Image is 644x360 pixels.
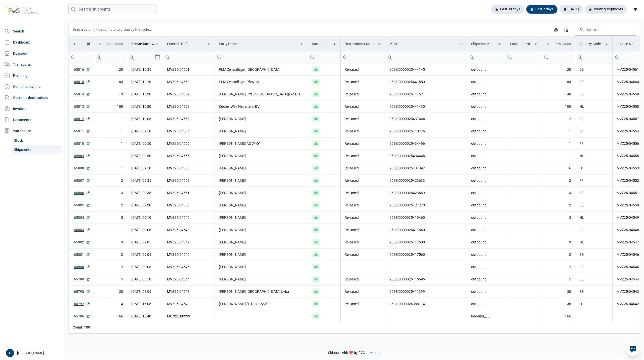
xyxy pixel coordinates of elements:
td: 1 [94,224,127,236]
td: 1 [542,125,575,137]
td: [PERSON_NAME] [215,211,308,224]
td: 1 [94,162,127,174]
td: Filter cell [575,51,613,63]
a: Dossiers [2,48,62,58]
a: 65812 [74,116,90,121]
td: MVZ25-04543 [163,285,215,298]
span: Show filter options for column 'Country Code' [605,42,608,46]
td: MVZ25-04559 [163,88,215,100]
td: Released [341,174,385,187]
td: MVZ25-04549 [163,211,215,224]
span: Show filter options for column 'Party Name' [300,42,304,46]
td: Filter cell [163,51,215,63]
td: inbound_00 [467,310,506,322]
span: Show filter options for column 'Id' [73,42,76,46]
td: 25BEI0000025437465 [385,113,467,125]
td: 3 [94,187,127,199]
div: Search box [575,51,584,63]
a: 65803 [74,227,90,232]
a: Transports [2,59,62,69]
td: BE [575,248,613,261]
td: FR [575,125,613,137]
a: 65804 [74,215,90,220]
td: MVZ25-04545 [163,261,215,273]
a: Stock [12,136,62,145]
td: 166 [94,310,127,322]
div: Search box [613,51,622,63]
td: 6 [542,162,575,174]
span: Show filter options for column 'MRN' [459,42,463,46]
div: Export all data to Excel [551,25,560,34]
td: 25BEI0000025441580 [385,76,467,88]
td: Column Shipment Kind [467,37,506,51]
td: outbound [467,150,506,162]
span: Show filter options for column 'Container Nr' [534,42,538,46]
td: 83 [542,76,575,88]
span: Show filter options for column 'Item Count' [546,42,550,46]
input: Filter cell [69,51,94,63]
td: MVZ25-04556 [163,137,215,150]
td: 2 [542,261,575,273]
td: [PERSON_NAME] [215,261,308,273]
td: 2 [94,261,127,273]
div: Last 7 days [526,5,557,14]
td: outbound [467,187,506,199]
input: Filter cell [542,51,575,63]
td: IT [575,298,613,310]
div: Id Count: 180 [73,325,90,330]
td: Column Container Nr [506,37,542,51]
td: outbound [467,224,506,236]
td: BE [575,187,613,199]
td: 25BEI0000025441521 [385,88,467,100]
td: MVZ25-04544 [163,273,215,285]
span: Show filter options for column 'Status' [333,42,336,46]
td: 36 [542,298,575,310]
div: Search box [69,51,78,63]
td: 3 [94,236,127,248]
td: Column Country Code [575,37,613,51]
div: External Ref [167,42,187,46]
td: outbound [467,236,506,248]
a: 65805 [74,203,90,208]
td: MVZ25-04551 [163,187,215,199]
input: Filter cell [94,51,127,63]
input: Filter cell [506,51,542,63]
td: NL [575,236,613,248]
td: 1 [94,137,127,150]
input: Filter cell [127,51,155,63]
td: NL [575,100,613,113]
td: NL [575,211,613,224]
td: [PERSON_NAME] [215,199,308,211]
td: 25BEI0000025434496 [385,137,467,150]
td: [PERSON_NAME] [215,224,308,236]
a: 65796 [74,314,90,319]
td: outbound [467,162,506,174]
div: Create Date [131,42,150,46]
td: 166 [542,310,575,322]
input: Filter cell [163,51,214,63]
td: [PERSON_NAME] Ltd ([GEOGRAPHIC_DATA])c/o DHL Solutions GMBH [215,88,308,100]
td: 25BEI0000025417560 [385,248,467,261]
td: [PERSON_NAME] "TUTTOCASA" [215,298,308,310]
td: Released [341,211,385,224]
div: Search box [467,51,476,63]
td: DE [575,76,613,88]
td: outbound [467,100,506,113]
td: MVZ25-04546 [163,248,215,261]
td: 1 [542,224,575,236]
td: outbound [467,273,506,285]
td: outbound [467,137,506,150]
td: Filter cell [308,51,341,63]
div: Search box [94,51,103,63]
div: filter [631,5,640,14]
td: Released [341,199,385,211]
td: MVZ25-04552 [163,174,215,187]
div: Drag a column header here to group by that column [73,25,153,33]
td: MVZ25-04560 [163,76,215,88]
td: 30 [94,285,127,298]
img: FVG - Global freight forwarding [4,4,40,18]
td: PLM Zentrallager Pfinztal [215,76,308,88]
a: 65807 [74,178,90,183]
td: BE [575,199,613,211]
